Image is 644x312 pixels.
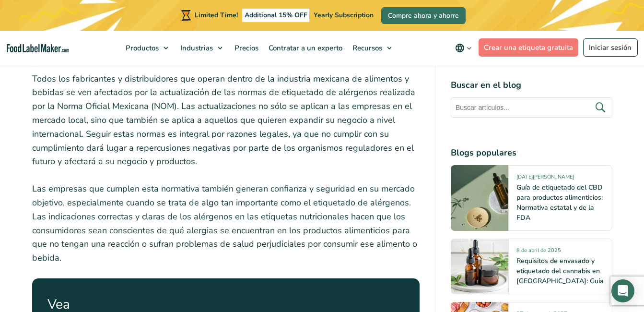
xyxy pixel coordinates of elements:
a: Productos [121,31,173,65]
a: Crear una etiqueta gratuita [479,38,579,57]
a: Requisitos de envasado y etiquetado del cannabis en [GEOGRAPHIC_DATA]: Guía [516,256,604,286]
h4: Blogs populares [451,146,612,159]
a: Compre ahora y ahorre [381,7,466,24]
span: Productos [123,43,160,53]
span: Contratar a un experto [266,43,343,53]
p: Las empresas que cumplen esta normativa también generan confianza y seguridad en su mercado objet... [32,182,420,265]
a: Precios [230,31,261,65]
span: Recursos [350,43,383,53]
span: Limited Time! [195,11,238,20]
span: Yearly Subscription [314,11,374,20]
span: Additional 15% OFF [242,9,310,22]
span: 8 de abril de 2025 [516,247,561,258]
p: Todos los fabricantes y distribuidores que operan dentro de la industria mexicana de alimentos y ... [32,72,420,169]
input: Buscar artículos... [451,97,612,118]
a: Recursos [348,31,397,65]
a: Iniciar sesión [583,38,638,57]
a: Contratar a un experto [264,31,345,65]
span: [DATE][PERSON_NAME] [516,173,574,184]
span: Industrias [177,43,214,53]
span: Precios [232,43,259,53]
div: Open Intercom Messenger [611,279,634,302]
a: Guía de etiquetado del CBD para productos alimenticios: Normativa estatal y de la FDA [516,183,603,222]
a: Industrias [176,31,227,65]
h4: Buscar en el blog [451,79,612,92]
